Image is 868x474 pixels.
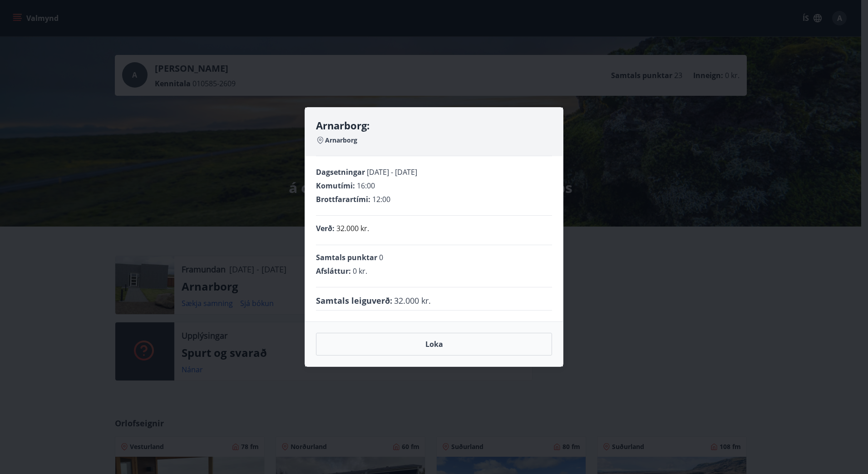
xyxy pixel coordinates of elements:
[379,252,383,262] span: 0
[316,223,335,233] span: Verð :
[367,167,417,177] span: [DATE] - [DATE]
[316,252,377,262] span: Samtals punktar
[336,223,369,234] p: 32.000 kr.
[394,295,431,306] span: 32.000 kr.
[316,333,552,355] button: Loka
[316,167,365,177] span: Dagsetningar
[353,266,367,276] span: 0 kr.
[372,194,390,204] span: 12:00
[316,181,355,191] span: Komutími :
[316,266,351,276] span: Afsláttur :
[325,136,357,145] span: Arnarborg
[316,194,370,204] span: Brottfarartími :
[316,118,552,132] h4: Arnarborg:
[357,181,375,191] span: 16:00
[316,295,392,306] span: Samtals leiguverð :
